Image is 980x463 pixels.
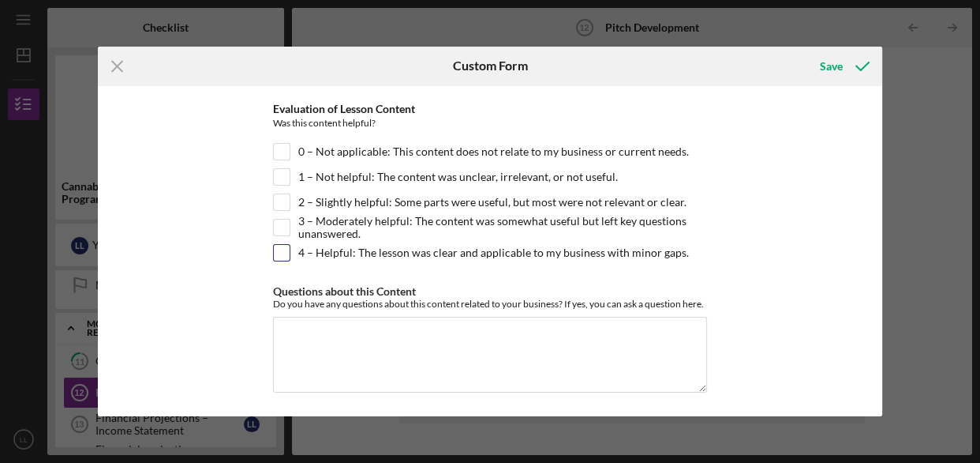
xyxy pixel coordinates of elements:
h6: Custom Form [453,58,528,73]
label: 3 – Moderately helpful: The content was somewhat useful but left key questions unanswered. [298,220,707,235]
label: 2 – Slightly helpful: Some parts were useful, but most were not relevant or clear. [298,194,686,210]
div: Do you have any questions about this content related to your business? If yes, you can ask a ques... [273,298,707,310]
div: Evaluation of Lesson Content [273,103,707,115]
label: Questions about this Content [273,284,416,298]
label: 0 – Not applicable: This content does not relate to my business or current needs. [298,144,689,160]
div: Save [820,51,843,82]
button: Save [804,51,882,82]
label: 4 – Helpful: The lesson was clear and applicable to my business with minor gaps. [298,245,689,261]
label: 1 – Not helpful: The content was unclear, irrelevant, or not useful. [298,169,618,185]
div: Was this content helpful? [273,115,707,135]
